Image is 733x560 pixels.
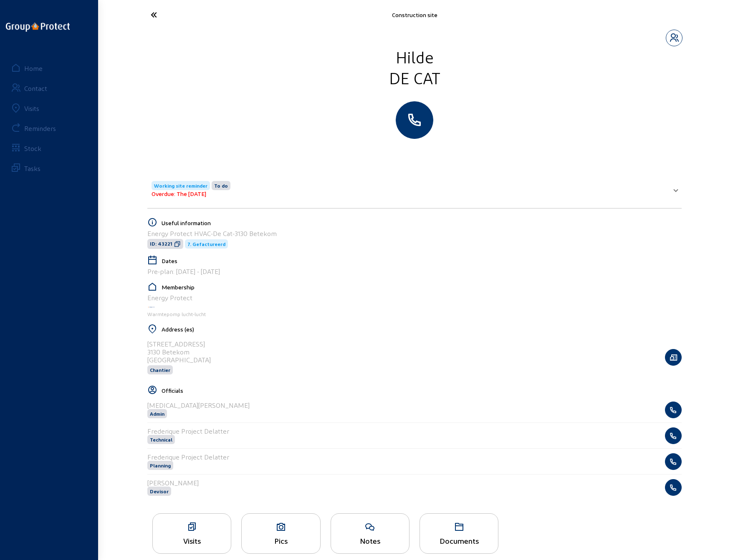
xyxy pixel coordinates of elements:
div: Pre-plan: [DATE] - [DATE] [147,267,682,275]
span: Working site reminder [154,183,207,188]
span: Technical [150,437,172,442]
div: Energy Protect [147,294,682,301]
span: Devisor [150,488,169,494]
h5: Useful information [162,219,682,226]
h5: Address (es) [162,326,682,333]
a: Reminders [5,118,93,138]
cam-list-title: Frederique Project Delatter [147,427,229,435]
div: Overdue: The [DATE] [152,190,230,197]
cam-list-title: [PERSON_NAME] [147,479,199,487]
span: To do [214,183,228,188]
cam-list-title: [MEDICAL_DATA][PERSON_NAME] [147,401,250,409]
div: [GEOGRAPHIC_DATA] [147,356,211,364]
span: Chantier [150,367,170,373]
div: Documents [420,536,498,545]
div: Hilde [139,46,690,67]
img: Energy Protect HVAC [147,306,156,308]
h5: Membership [162,284,682,291]
div: Visits [24,104,39,112]
a: Contact [5,78,93,98]
img: logo-oneline.png [6,23,70,32]
cam-list-title: Frederique Project Delatter [147,453,229,461]
span: Warmtepomp lucht-lucht [147,311,206,317]
h5: Officials [162,387,682,394]
mat-expansion-panel-header: Working site reminderTo doOverdue: The [DATE] [147,175,682,203]
div: Construction site [231,11,598,18]
span: 7. Gefactureerd [187,241,225,247]
div: Pics [242,536,320,545]
div: Stock [24,144,41,152]
h5: Dates [162,257,682,264]
a: Tasks [5,158,93,178]
div: De Cat [139,67,690,88]
a: Home [5,58,93,78]
span: Planning [150,462,171,468]
div: [STREET_ADDRESS] [147,340,211,348]
div: Visits [153,536,231,545]
div: Reminders [24,124,56,132]
a: Stock [5,138,93,158]
div: Home [24,64,43,72]
div: Notes [331,536,409,545]
div: Energy Protect HVAC-De Cat-3130 Betekom [147,229,682,237]
div: Tasks [24,164,40,172]
span: Admin [150,411,164,417]
a: Visits [5,98,93,118]
span: ID: 43221 [150,241,172,247]
div: Contact [24,84,47,92]
div: 3130 Betekom [147,348,211,356]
